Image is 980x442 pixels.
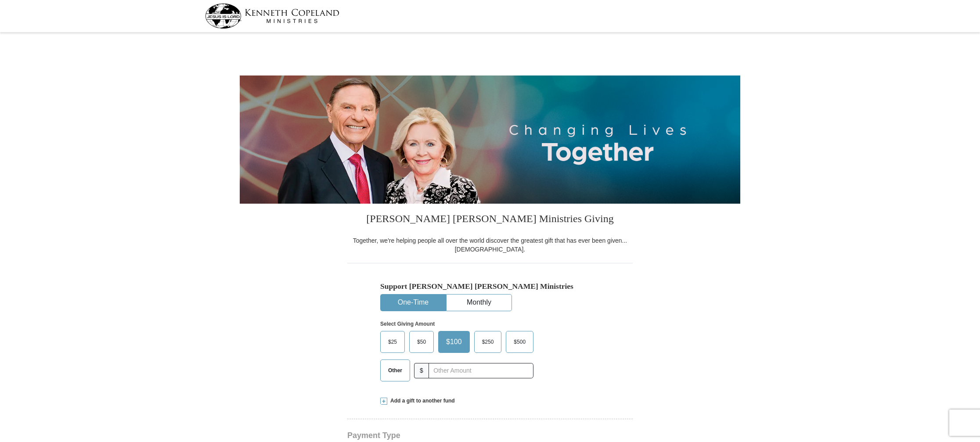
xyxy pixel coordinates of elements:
button: Monthly [447,295,512,311]
span: Other [384,364,407,377]
span: $500 [509,335,530,349]
span: $250 [478,335,498,349]
button: One-Time [381,295,446,311]
span: $50 [413,335,430,349]
span: $100 [442,335,466,349]
h3: [PERSON_NAME] [PERSON_NAME] Ministries Giving [347,204,633,236]
strong: Select Giving Amount [380,321,435,327]
div: Together, we're helping people all over the world discover the greatest gift that has ever been g... [347,236,633,254]
input: Other Amount [429,363,533,378]
h5: Support [PERSON_NAME] [PERSON_NAME] Ministries [380,282,600,291]
span: $ [414,363,429,378]
span: Add a gift to another fund [387,397,455,405]
h4: Payment Type [347,432,633,439]
span: $25 [384,335,401,349]
img: kcm-header-logo.svg [205,4,339,29]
